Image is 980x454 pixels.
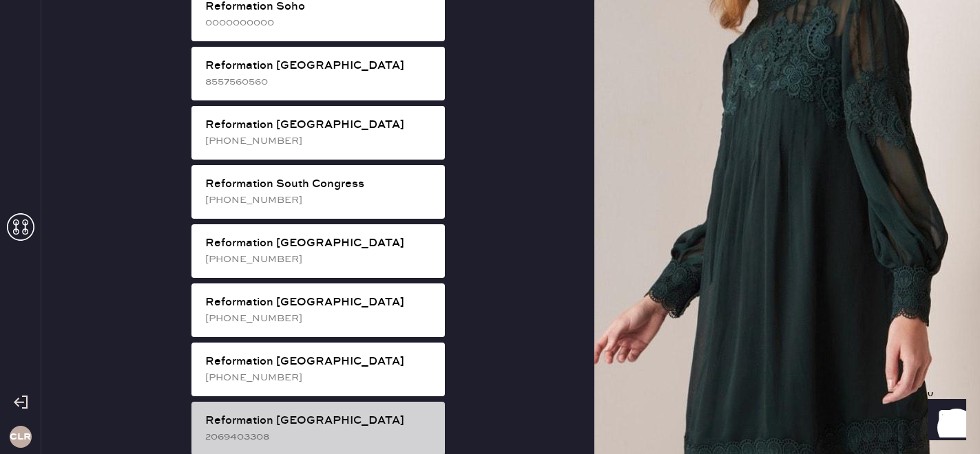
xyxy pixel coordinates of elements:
[205,413,434,429] div: Reformation [GEOGRAPHIC_DATA]
[205,117,434,133] div: Reformation [GEOGRAPHIC_DATA]
[205,15,434,30] div: 0000000000
[205,193,434,208] div: [PHONE_NUMBER]
[205,294,434,311] div: Reformation [GEOGRAPHIC_DATA]
[205,252,434,267] div: [PHONE_NUMBER]
[205,58,434,74] div: Reformation [GEOGRAPHIC_DATA]
[205,133,434,149] div: [PHONE_NUMBER]
[10,432,31,442] h3: CLR
[205,74,434,89] div: 8557560560
[915,392,974,451] iframe: Front Chat
[205,176,434,193] div: Reformation South Congress
[205,429,434,444] div: 2069403308
[205,235,434,252] div: Reformation [GEOGRAPHIC_DATA]
[205,354,434,370] div: Reformation [GEOGRAPHIC_DATA]
[205,311,434,326] div: [PHONE_NUMBER]
[205,370,434,385] div: [PHONE_NUMBER]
